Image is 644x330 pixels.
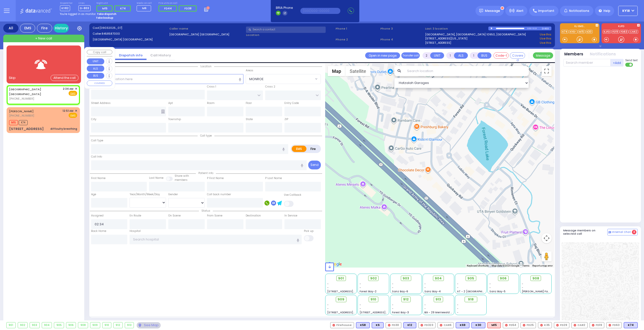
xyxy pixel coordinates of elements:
label: Call Type [91,139,103,143]
div: FD19 [590,322,604,328]
span: Help [604,9,610,13]
label: KJ EMS... [560,25,599,29]
button: UNIT [87,58,104,64]
span: Phone 4 [380,37,423,42]
span: ✕ [75,87,77,91]
span: 4 [632,230,636,234]
button: Drag Pegman onto the map to open Street View [542,251,552,261]
span: D-803 [78,5,91,11]
span: 901 [338,276,344,281]
span: K74 [19,120,28,125]
div: Attend the call [51,75,78,81]
span: - [457,286,459,290]
div: CAR2 [571,322,588,328]
span: BG - 29 Merriewold S. [424,311,453,314]
div: BLS [471,322,485,328]
div: [STREET_ADDRESS] [9,126,44,131]
div: 902 [18,322,28,328]
label: Cross 2 [265,85,275,89]
span: - [360,307,361,311]
button: UNIT [430,52,444,59]
a: [STREET_ADDRESS] [425,41,451,45]
span: M15 [102,6,108,10]
a: Call History [147,53,175,58]
span: Other building occupants [161,109,165,114]
div: / [531,26,532,31]
span: 918 [468,297,474,302]
label: Medic on call [137,2,153,5]
label: On Scene [168,214,181,218]
span: 8458587000 [102,32,120,36]
label: State [246,117,253,121]
span: EMS [69,113,77,118]
label: En Route [130,214,141,218]
label: ZIP [284,117,288,121]
span: Sanz Bay-6 [392,290,408,293]
div: BLS [372,322,384,328]
label: Call Info [91,155,102,159]
div: FD323 [418,322,435,328]
label: Fire [306,146,320,152]
div: All [3,24,18,33]
label: Pick up [304,229,314,233]
div: D-803 [542,27,551,30]
span: 902 [370,276,377,281]
div: K30 [471,322,485,328]
span: AT - 2 [GEOGRAPHIC_DATA] [457,290,494,293]
span: 12:51 AM [63,109,73,113]
img: comment-alt.png [609,231,611,234]
a: Open this area in Google Maps (opens a new window) [326,261,343,268]
div: Fire [37,24,52,33]
a: [GEOGRAPHIC_DATA], [GEOGRAPHIC_DATA] 10950, [GEOGRAPHIC_DATA] [425,32,526,37]
span: MONROE [246,74,321,84]
span: Forest Bay-3 [392,311,409,314]
span: - [360,303,361,307]
button: BUS [477,52,491,59]
span: Message [485,8,500,13]
button: ALS [454,52,468,59]
h5: Message members on selected call [563,229,607,235]
span: Phone 1 [336,27,379,31]
img: red-radio-icon.svg [609,324,611,326]
a: KJFD [603,30,611,34]
span: - [392,286,393,290]
button: Transfer call [401,52,420,59]
div: K6 [372,322,384,328]
button: KY18 [618,6,638,16]
div: 904 [42,322,52,328]
span: [STREET_ADDRESS][PERSON_NAME] [360,311,407,314]
label: Use Callback [284,193,301,197]
label: P First Name [207,176,224,180]
span: MONROE [249,77,264,82]
button: +Add [611,59,624,67]
div: - [457,307,485,311]
label: Caller: [93,32,168,36]
a: Use this [540,36,551,41]
a: [PERSON_NAME] [9,109,34,113]
div: 905 [54,322,64,328]
span: [PERSON_NAME] Farm [522,290,552,293]
label: EMS [292,146,306,152]
strong: Take backup [96,16,113,20]
div: K58 [356,322,370,328]
button: BUS [87,73,104,79]
span: Location [198,64,214,68]
label: Cad: [93,26,168,30]
label: From Scene [207,214,222,218]
input: Search location [404,66,529,76]
div: K69 [456,322,469,328]
div: FD29 [554,322,569,328]
div: 0:00 [527,26,531,31]
div: 908 [78,322,88,328]
button: ALS [87,65,104,72]
span: 906 [500,276,507,281]
span: [PHONE_NUMBER] [9,97,34,101]
div: K12 [403,322,416,328]
div: 912 [114,322,122,328]
label: Township [168,117,181,121]
span: - [424,307,426,311]
label: Apt [168,101,173,105]
div: Skip [9,75,16,80]
div: FD25 [521,322,536,328]
a: [GEOGRAPHIC_DATA] [GEOGRAPHIC_DATA] [9,87,41,96]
